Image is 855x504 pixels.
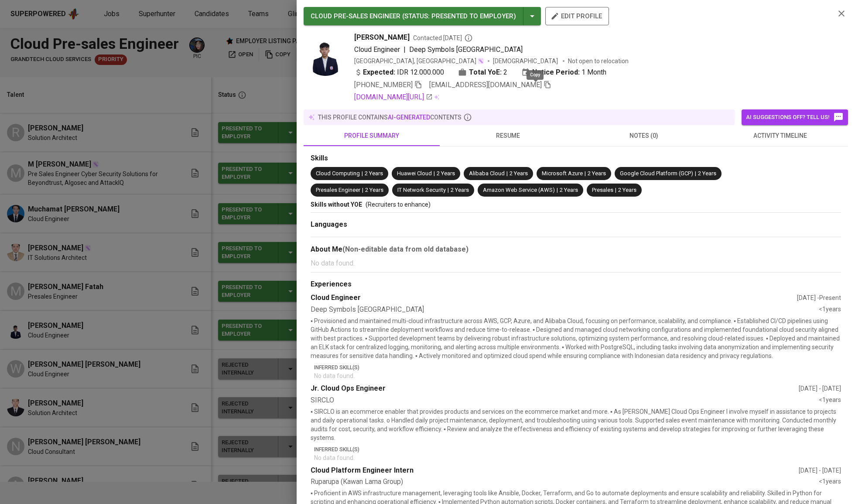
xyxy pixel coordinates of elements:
[354,92,433,102] a: [DOMAIN_NAME][URL]
[311,305,819,315] div: Deep Symbols [GEOGRAPHIC_DATA]
[311,244,841,255] div: About Me
[365,170,383,177] span: 2 Years
[615,186,616,194] span: |
[311,201,362,208] span: Skills without YOE
[362,186,363,194] span: |
[311,258,841,269] p: No data found.
[304,32,347,76] img: 9ced7ca183157b547fd9650c5a337354.png
[819,477,841,487] div: <1 years
[311,384,799,394] div: Jr. Cloud Ops Engineer
[506,170,508,178] span: |
[354,45,400,54] span: Cloud Engineer
[618,187,636,193] span: 2 Years
[451,187,469,193] span: 2 Years
[695,170,696,178] span: |
[314,446,841,453] p: Inferred Skill(s)
[477,58,484,65] img: magic_wand.svg
[362,170,363,178] span: |
[397,187,446,193] span: IT Network Security
[503,67,507,78] span: 2
[434,170,435,178] span: |
[314,371,841,380] p: No data found.
[311,466,799,476] div: Cloud Platform Engineer Intern
[311,12,400,20] span: CLOUD PRE-SALES ENGINEER
[365,187,383,193] span: 2 Years
[316,187,360,193] span: Presales Engineer
[404,44,406,55] span: |
[311,153,841,163] div: Skills
[799,466,841,475] div: [DATE] - [DATE]
[311,220,841,230] div: Languages
[560,187,578,193] span: 2 Years
[311,477,819,487] div: Ruparupa (Kawan Lama Group)
[354,57,484,65] div: [GEOGRAPHIC_DATA], [GEOGRAPHIC_DATA]
[464,34,473,42] svg: By Batam recruiter
[717,130,843,141] span: activity timeline
[311,395,819,405] div: SIRCLO
[620,170,693,177] span: Google Cloud Platform (GCP)
[469,170,505,177] span: Alibaba Cloud
[588,170,606,177] span: 2 Years
[581,130,707,141] span: notes (0)
[510,170,528,177] span: 2 Years
[469,67,502,78] b: Total YoE:
[585,170,586,178] span: |
[742,109,848,125] button: AI suggestions off? Tell us!
[309,130,434,141] span: profile summary
[493,57,559,65] span: [DEMOGRAPHIC_DATA]
[311,293,797,303] div: Cloud Engineer
[592,187,613,193] span: Presales
[698,170,716,177] span: 2 Years
[532,67,580,78] b: Notice Period:
[318,113,462,122] p: this profile contains contents
[397,170,432,177] span: Huawei Cloud
[799,384,841,393] div: [DATE] - [DATE]
[542,170,583,177] span: Microsoft Azure
[354,81,413,89] span: [PHONE_NUMBER]
[311,317,841,360] p: ▪ Provisioned and maintained multi-cloud infrastructure across AWS, GCP, Azure, and Alibaba Cloud...
[314,364,841,371] p: Inferred Skill(s)
[552,10,602,22] span: edit profile
[304,7,541,25] button: CLOUD PRE-SALES ENGINEER (STATUS: Presented to Employer)
[819,305,841,315] div: <1 years
[354,32,410,43] span: [PERSON_NAME]
[409,45,523,54] span: Deep Symbols [GEOGRAPHIC_DATA]
[797,293,841,302] div: [DATE] - Present
[316,170,360,177] span: Cloud Computing
[402,12,516,20] span: ( STATUS : Presented to Employer )
[413,34,473,42] span: Contacted [DATE]
[437,170,455,177] span: 2 Years
[545,12,609,19] a: edit profile
[746,112,844,123] span: AI suggestions off? Tell us!
[342,245,469,253] b: (Non-editable data from old database)
[311,407,841,442] p: ▪ SIRCLO is an ecommerce enabler that provides products and services on the ecommerce market and ...
[483,187,555,193] span: Amazon Web Service (AWS)
[366,201,431,208] span: (Recruiters to enhance)
[388,114,430,121] span: AI-generated
[545,7,609,25] button: edit profile
[557,186,558,194] span: |
[354,67,444,78] div: IDR 12.000.000
[311,279,841,289] div: Experiences
[521,67,606,78] div: 1 Month
[445,130,571,141] span: resume
[448,186,449,194] span: |
[568,57,629,65] p: Not open to relocation
[429,81,542,89] span: [EMAIL_ADDRESS][DOMAIN_NAME]
[819,395,841,405] div: <1 years
[363,67,395,78] b: Expected:
[314,453,841,462] p: No data found.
